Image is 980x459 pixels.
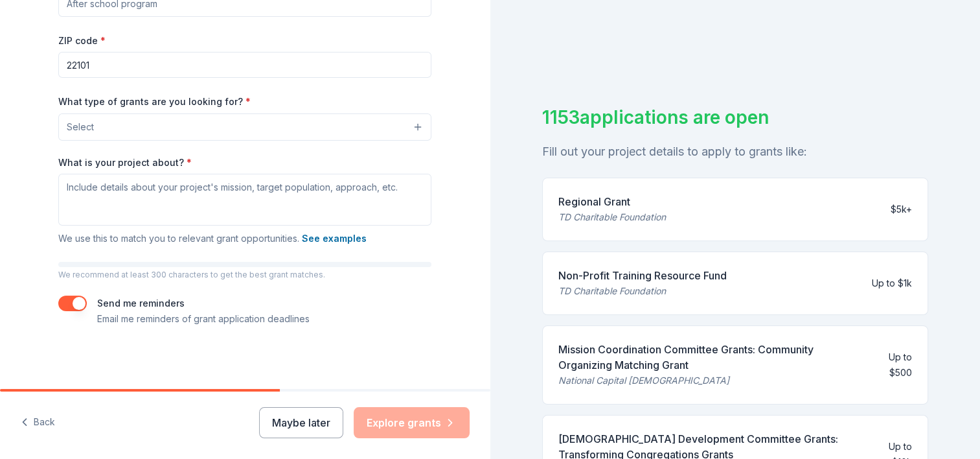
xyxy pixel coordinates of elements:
div: Up to $500 [874,349,912,381]
label: ZIP code [58,34,106,47]
div: Up to $1k [872,276,912,291]
span: We use this to match you to relevant grant opportunities. [58,233,367,244]
div: TD Charitable Foundation [558,209,666,225]
label: What type of grants are you looking for? [58,95,251,108]
div: TD Charitable Foundation [558,283,727,299]
button: See examples [302,231,367,246]
label: Send me reminders [97,298,185,309]
div: Regional Grant [558,194,666,209]
div: 1153 applications are open [542,104,929,131]
div: Fill out your project details to apply to grants like: [542,141,929,162]
button: Back [21,409,55,436]
p: We recommend at least 300 characters to get the best grant matches. [58,270,431,280]
div: National Capital [DEMOGRAPHIC_DATA] [558,373,863,388]
div: $5k+ [891,202,912,217]
p: Email me reminders of grant application deadlines [97,311,310,327]
button: Maybe later [259,407,343,438]
div: Non-Profit Training Resource Fund [558,268,727,283]
input: 12345 (U.S. only) [58,52,431,78]
span: Select [67,119,94,135]
div: Mission Coordination Committee Grants: Community Organizing Matching Grant [558,342,863,373]
button: Select [58,113,431,141]
label: What is your project about? [58,156,192,169]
